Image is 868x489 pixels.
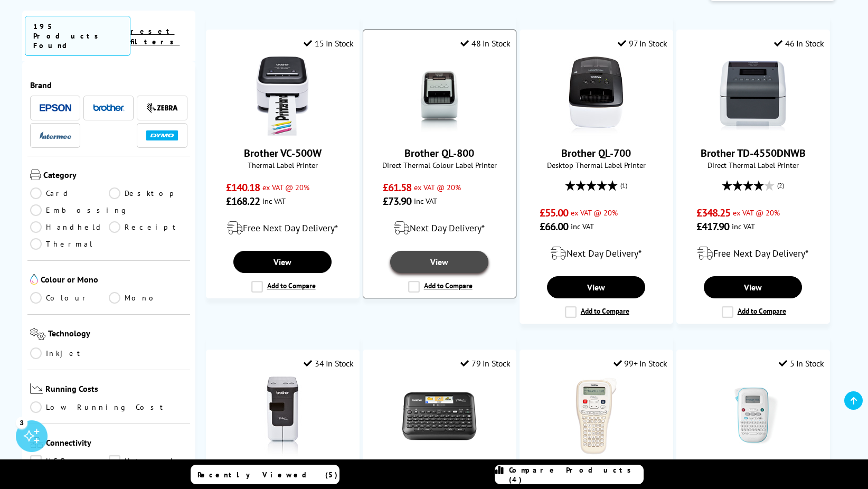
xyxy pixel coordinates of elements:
a: Recently Viewed (5) [191,465,339,484]
a: Colour [30,292,109,304]
img: Brother QL-700 [556,57,636,136]
span: Compare Products (4) [509,465,643,484]
div: modal_delivery [525,239,667,268]
img: Running Costs [30,383,43,394]
a: Brother QL-700 [556,127,636,138]
a: Inkjet [30,347,109,359]
span: £348.25 [696,206,731,220]
a: Low Running Cost [30,402,187,413]
a: Network [109,456,187,467]
span: Brand [30,80,187,90]
span: ex VAT @ 20% [414,182,461,192]
div: 34 In Stock [304,358,353,369]
div: 3 [16,417,27,428]
a: Desktop [109,187,187,199]
div: 5 In Stock [779,358,824,369]
span: inc VAT [262,196,286,206]
span: £55.00 [540,206,569,220]
span: £168.22 [226,194,260,208]
img: Brother QL-800 [400,57,479,136]
a: Brother QL-700 [561,146,631,160]
span: (1) [620,175,627,195]
a: Card [30,187,109,199]
span: Thermal Label Printer [212,160,354,170]
img: Dymo [146,130,178,140]
a: Brother QL-800 [404,146,474,160]
span: Direct Thermal Label Printer [682,160,824,170]
div: 46 In Stock [774,38,824,49]
img: Category [30,170,41,180]
a: View [233,251,332,273]
label: Add to Compare [565,306,629,318]
span: Colour or Mono [41,274,187,287]
img: Intermec [40,132,71,139]
a: Handheld [30,221,109,233]
img: Brother [93,104,125,111]
a: Epson [40,101,71,115]
div: modal_delivery [682,239,824,268]
img: Brother PT-D610BTVP [400,377,479,456]
img: Brother PT-H101C [556,377,636,456]
div: 48 In Stock [460,38,510,49]
span: ex VAT @ 20% [571,208,618,218]
span: ex VAT @ 20% [733,208,780,218]
span: (2) [777,175,784,195]
span: Recently Viewed (5) [197,470,338,479]
div: modal_delivery [212,213,354,243]
a: Intermec [40,129,71,142]
a: View [390,251,488,273]
span: ex VAT @ 20% [262,182,309,192]
span: £66.00 [540,220,569,233]
a: Brother [93,101,125,115]
a: USB [30,456,109,467]
div: 79 In Stock [460,358,510,369]
div: 15 In Stock [304,38,353,49]
a: Compare Products (4) [495,465,644,484]
a: Brother PT-D610BTVP [400,447,479,458]
span: £417.90 [696,220,730,233]
img: Brother PT-N10 [713,377,792,456]
a: Dymo [146,129,178,142]
div: modal_delivery [369,213,511,243]
a: Mono [109,292,187,304]
a: Brother PT-H101C [556,447,636,458]
img: Colour or Mono [30,274,38,285]
img: Brother TD-4550DNWB [713,57,792,136]
a: Brother QL-800 [400,127,479,138]
a: Thermal [30,238,109,250]
span: Connectivity [46,438,187,450]
div: 97 In Stock [618,38,667,49]
img: Epson [40,104,71,112]
span: inc VAT [732,221,755,231]
a: Brother PT-N10 [713,447,792,458]
label: Add to Compare [251,281,316,293]
a: View [704,276,802,298]
a: Brother VC-500W [243,127,322,138]
span: £140.18 [226,181,260,194]
a: Brother VC-500W [244,146,322,160]
a: Brother TD-4550DNWB [701,146,806,160]
span: Direct Thermal Colour Label Printer [369,160,511,170]
img: Brother VC-500W [243,57,322,136]
a: reset filters [130,26,180,46]
span: Category [43,170,187,182]
span: £73.90 [383,194,412,208]
span: Desktop Thermal Label Printer [525,160,667,170]
a: Zebra [146,101,178,115]
a: Embossing [30,204,129,216]
label: Add to Compare [722,306,786,318]
span: 195 Products Found [25,16,130,56]
span: inc VAT [414,196,437,206]
span: inc VAT [571,221,594,231]
a: View [547,276,645,298]
a: Brother TD-4550DNWB [713,127,792,138]
span: Running Costs [45,383,187,397]
img: Technology [30,328,45,340]
span: Technology [48,328,187,342]
img: Brother PT-P700 [243,377,322,456]
a: Receipt [109,221,187,233]
a: Brother PT-P700 [243,447,322,458]
img: Zebra [146,103,178,114]
label: Add to Compare [408,281,473,293]
div: 99+ In Stock [614,358,667,369]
